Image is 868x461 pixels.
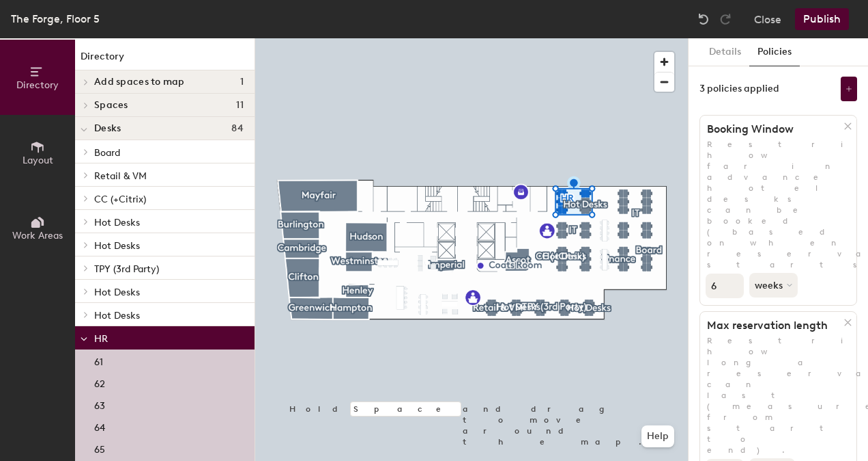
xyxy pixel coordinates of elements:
span: TPY (3rd Party) [94,263,159,275]
span: Spaces [94,100,128,111]
span: Work Areas [12,230,63,241]
p: 63 [94,396,105,412]
div: 3 policies applied [699,83,779,94]
span: Hot Desks [94,310,140,321]
span: Retail & VM [94,170,147,182]
div: The Forge, Floor 5 [11,10,100,27]
button: Publish [795,8,849,30]
button: Details [701,38,749,66]
p: 65 [94,440,105,456]
span: Hot Desks [94,240,140,252]
img: Redo [719,12,732,26]
span: CC (+Citrix) [94,194,146,205]
button: weeks [749,273,798,298]
span: Directory [16,79,59,91]
span: Board [94,147,120,159]
h1: Booking Window [700,122,844,136]
p: Restrict how long a reservation can last (measured from start to end). [700,335,856,456]
span: Desks [94,123,121,134]
h1: Max reservation length [700,319,844,332]
h1: Directory [75,49,255,70]
button: Policies [749,38,800,66]
span: Hot Desks [94,217,140,228]
span: Add spaces to map [94,77,185,88]
span: HR [94,333,108,345]
p: 61 [94,352,103,368]
p: 62 [94,374,105,390]
span: Hot Desks [94,287,140,298]
span: 84 [231,123,244,134]
button: Help [641,425,674,447]
span: 11 [236,100,244,111]
p: Restrict how far in advance hotel desks can be booked (based on when reservation starts). [700,139,856,270]
img: Undo [697,12,710,26]
span: 1 [240,77,244,88]
p: 64 [94,418,105,434]
span: Layout [23,155,53,166]
button: Close [754,8,781,30]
